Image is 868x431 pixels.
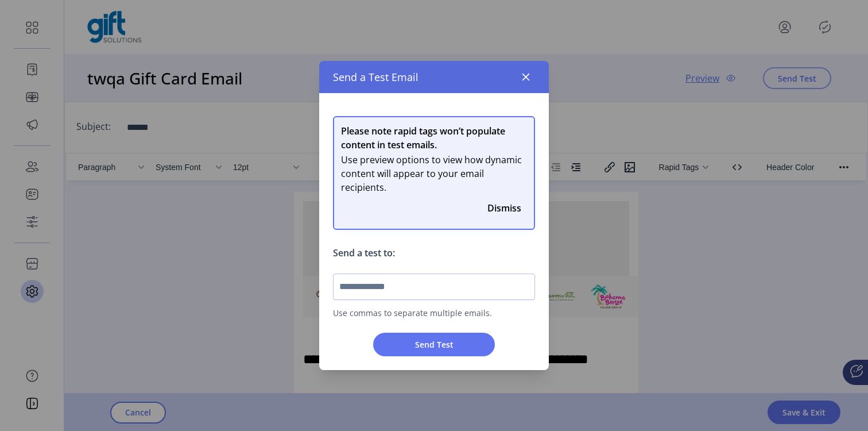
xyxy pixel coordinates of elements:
span: Please note rapid tags won’t populate content in test emails. [341,124,527,152]
span: Send Test [388,338,479,351]
button: Close [481,200,527,216]
span: Use preview options to view how dynamic content will appear to your email recipients. [341,153,527,194]
button: Send Test [373,333,494,356]
span: Send a Test Email [333,70,418,85]
span: Use commas to separate multiple emails. [333,300,535,319]
p: Send a test to: [333,239,535,274]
